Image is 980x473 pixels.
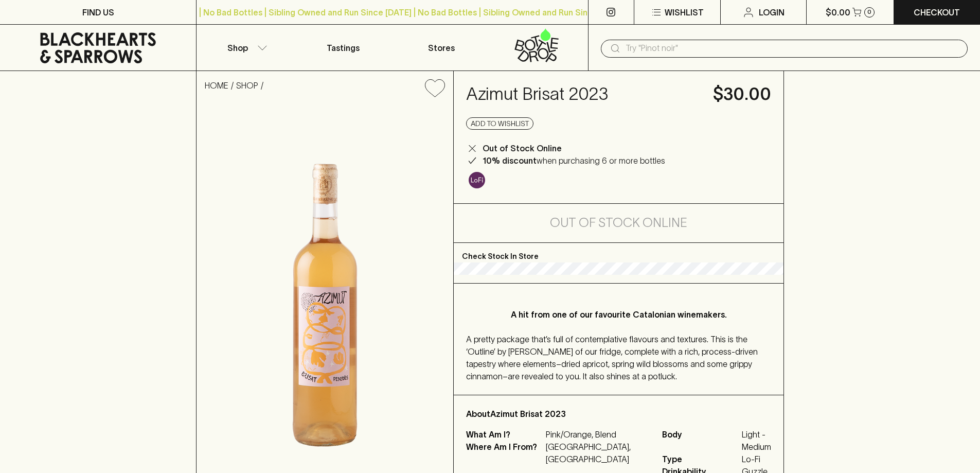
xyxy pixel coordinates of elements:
p: Checkout [914,6,960,19]
p: when purchasing 6 or more bottles [483,154,665,167]
p: Shop [227,42,248,54]
a: Stores [393,25,490,71]
span: A pretty package that’s full of contemplative flavours and textures. This is the ‘Outline’ by [PE... [466,335,758,381]
p: [GEOGRAPHIC_DATA], [GEOGRAPHIC_DATA] [546,441,650,465]
p: Where Am I From? [466,441,543,465]
h5: Out of Stock Online [550,215,687,231]
p: Wishlist [665,6,704,19]
p: Out of Stock Online [483,142,562,154]
h4: Azimut Brisat 2023 [466,83,701,105]
p: Pink/Orange, Blend [546,428,650,441]
button: Add to wishlist [466,117,533,130]
span: Body [662,428,739,453]
b: 10% discount [483,156,537,165]
span: Lo-Fi [742,453,771,465]
a: HOME [205,81,228,90]
p: About Azimut Brisat 2023 [466,408,771,420]
span: Type [662,453,739,465]
p: Stores [428,42,455,54]
p: Tastings [327,42,360,54]
button: Shop [197,25,294,71]
input: Try "Pinot noir" [626,40,959,57]
a: Tastings [294,25,392,71]
button: Add to wishlist [421,75,449,101]
h4: $30.00 [713,83,771,105]
p: 0 [867,9,871,15]
p: $0.00 [826,6,850,19]
a: SHOP [236,81,258,90]
p: A hit from one of our favourite Catalonian winemakers. [487,308,751,321]
p: FIND US [82,6,114,19]
span: Light - Medium [742,428,771,453]
p: What Am I? [466,428,543,441]
p: Login [759,6,785,19]
a: Some may call it natural, others minimum intervention, either way, it’s hands off & maybe even a ... [466,169,488,191]
p: Check Stock In Store [454,243,783,262]
img: Lo-Fi [469,172,485,188]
